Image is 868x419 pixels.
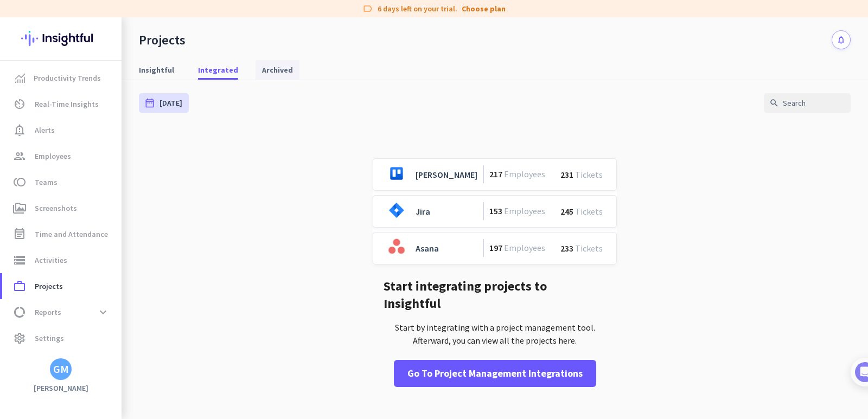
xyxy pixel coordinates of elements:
i: notifications [837,35,846,44]
span: Screenshots [35,202,77,215]
span: 233 [560,243,573,254]
a: work_outlineProjects [2,273,122,299]
a: menu-itemProductivity Trends [2,65,122,91]
img: Asana icon [384,234,410,260]
span: Employees [502,169,547,179]
a: perm_mediaScreenshots [2,195,122,221]
span: 231 [560,169,573,180]
a: tollTeams [2,169,122,195]
span: 217 [489,169,502,179]
i: av_timer [13,98,26,111]
p: Start by integrating with a project management tool. Afterward, you can view all the projects here. [384,321,606,347]
span: Alerts [35,124,55,137]
span: Jira [416,206,430,217]
span: Reports [35,306,61,319]
div: Projects [139,32,186,48]
img: menu-item [15,73,25,83]
div: GM [53,364,69,375]
i: toll [13,176,26,189]
span: Integrated [198,65,238,75]
a: Choose plan [462,3,506,14]
img: Jira icon [384,197,410,223]
span: Real-Time Insights [35,98,99,111]
a: settingsSettings [2,325,122,351]
i: event_note [13,228,26,241]
button: Go to Project Management Integrations [394,360,596,387]
i: date_range [144,98,155,108]
a: notification_importantAlerts [2,117,122,143]
span: Tickets [573,169,604,180]
a: av_timerReal-Time Insights [2,91,122,117]
a: groupEmployees [2,143,122,169]
span: 245 [560,206,573,217]
input: Search [764,93,851,113]
span: Tickets [573,206,604,217]
span: Insightful [139,65,174,75]
span: Time and Attendance [35,228,108,241]
a: data_usageReportsexpand_more [2,299,122,325]
i: perm_media [13,202,26,215]
i: search [769,98,779,108]
button: expand_more [93,302,113,322]
img: Insightful logo [21,17,100,60]
span: Activities [35,254,67,267]
i: work_outline [13,280,26,293]
span: Teams [35,176,58,189]
div: Go to Project Management Integrations [407,366,583,381]
span: 197 [489,242,502,253]
span: [PERSON_NAME] [416,169,477,180]
h5: Start integrating projects to Insightful [384,278,606,312]
span: Productivity Trends [34,72,101,85]
span: Tickets [573,243,604,254]
i: group [13,150,26,163]
span: Employees [502,242,547,253]
span: Employees [502,205,547,216]
i: label [362,3,373,14]
span: Archived [262,65,293,75]
i: settings [13,332,26,345]
i: notification_important [13,124,26,137]
a: event_noteTime and Attendance [2,221,122,247]
span: Employees [35,150,71,163]
span: [DATE] [159,98,182,108]
span: 153 [489,205,502,216]
i: data_usage [13,306,26,319]
span: Projects [35,280,63,293]
img: Trello icon [384,160,410,186]
button: notifications [832,30,851,49]
i: storage [13,254,26,267]
a: storageActivities [2,247,122,273]
span: Asana [416,243,439,254]
span: Settings [35,332,64,345]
